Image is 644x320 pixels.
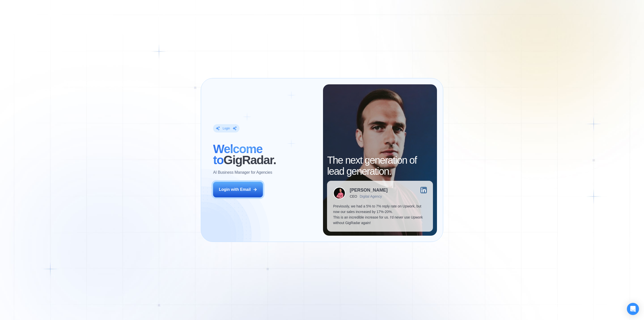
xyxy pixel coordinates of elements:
div: Open Intercom Messenger [627,303,639,315]
h2: ‍ GigRadar. [213,144,317,166]
p: AI Business Manager for Agencies [213,170,272,175]
p: Previously, we had a 5% to 7% reply rate on Upwork, but now our sales increased by 17%-20%. This ... [333,203,427,226]
div: Login [223,126,230,130]
div: Digital Agency [360,194,382,198]
h2: The next generation of lead generation. [327,155,433,177]
span: Welcome to [213,142,262,167]
button: Login with Email [213,182,263,197]
div: CEO [350,194,357,198]
div: [PERSON_NAME] [350,188,388,192]
div: Login with Email [219,187,251,192]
